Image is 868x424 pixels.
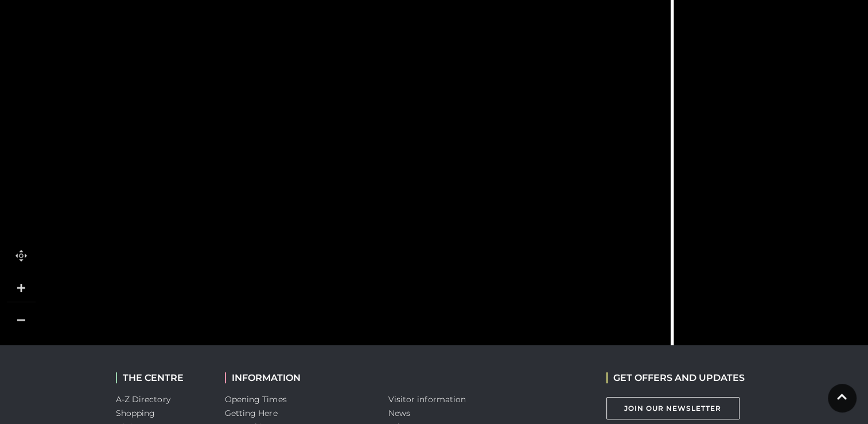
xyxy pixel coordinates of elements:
[388,408,410,418] a: News
[225,408,278,418] a: Getting Here
[606,397,739,419] a: Join Our Newsletter
[116,394,170,404] a: A-Z Directory
[116,372,208,383] h2: THE CENTRE
[116,408,155,418] a: Shopping
[388,394,466,404] a: Visitor information
[606,372,745,383] h2: GET OFFERS AND UPDATES
[225,394,287,404] a: Opening Times
[225,372,371,383] h2: INFORMATION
